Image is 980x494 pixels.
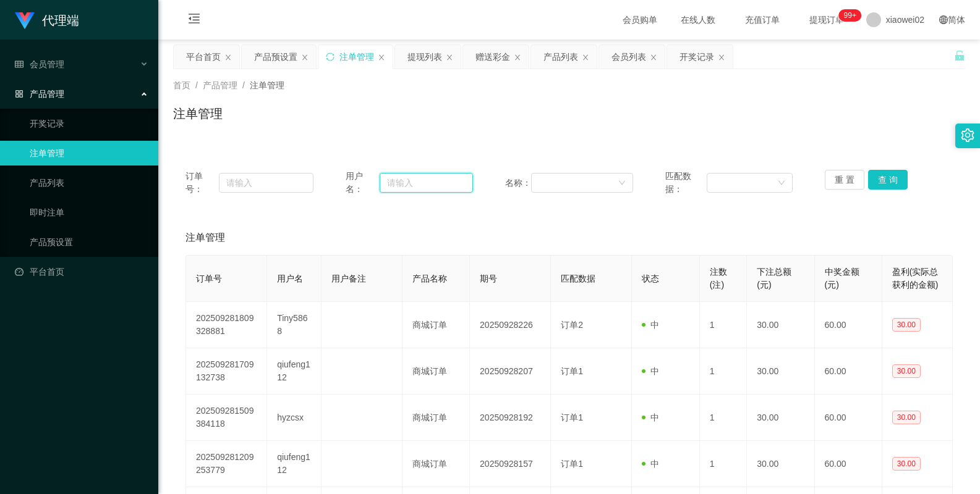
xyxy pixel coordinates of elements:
[331,274,366,283] span: 用户备注
[475,45,510,69] div: 赠送彩金
[642,412,659,422] span: 中
[611,45,646,69] div: 会员列表
[561,366,583,376] span: 订单1
[892,364,921,378] span: 30.00
[196,274,222,283] span: 订单号
[346,170,380,196] span: 用户名：
[277,274,303,283] span: 用户名
[514,54,521,61] i: 图标: close
[868,170,908,190] button: 查 询
[185,230,225,245] span: 注单管理
[757,267,791,290] span: 下注总额(元)
[642,366,659,376] span: 中
[186,45,221,69] div: 平台首页
[480,274,497,283] span: 期号
[747,441,814,487] td: 30.00
[30,141,148,165] a: 注单管理
[710,267,727,290] span: 注数(注)
[815,348,882,395] td: 60.00
[254,45,297,69] div: 产品预设置
[403,395,470,441] td: 商城订单
[470,302,551,348] td: 20250928226
[403,348,470,395] td: 商城订单
[803,15,850,24] span: 提现订单
[561,320,583,330] span: 订单2
[186,441,267,487] td: 202509281209253779
[505,177,531,190] span: 名称：
[15,90,23,98] i: 图标: appstore-o
[892,411,921,424] span: 30.00
[747,395,814,441] td: 30.00
[700,348,748,395] td: 1
[15,60,23,69] i: 图标: table
[30,230,148,254] a: 产品预设置
[42,1,79,40] h1: 代理端
[380,173,473,193] input: 请输入
[892,318,921,332] span: 30.00
[267,348,321,395] td: qiufeng112
[403,441,470,487] td: 商城订单
[470,395,551,441] td: 20250928192
[30,200,148,225] a: 即时注单
[30,170,148,195] a: 产品列表
[700,395,748,441] td: 1
[15,259,148,284] a: 图标: dashboard平台首页
[700,441,748,487] td: 1
[642,274,659,283] span: 状态
[326,52,334,61] i: 图标: sync
[543,45,578,69] div: 产品列表
[195,80,198,90] span: /
[665,170,707,196] span: 匹配数据：
[939,15,948,24] i: 图标: global
[446,54,453,61] i: 图标: close
[267,395,321,441] td: hyzcsx
[15,89,64,99] span: 产品管理
[561,274,595,283] span: 匹配数据
[403,302,470,348] td: 商城订单
[250,80,284,90] span: 注单管理
[186,395,267,441] td: 202509281509384118
[747,302,814,348] td: 30.00
[815,395,882,441] td: 60.00
[407,45,442,69] div: 提现列表
[470,441,551,487] td: 20250928157
[412,274,447,283] span: 产品名称
[815,441,882,487] td: 60.00
[675,15,722,24] span: 在线人数
[561,412,583,422] span: 订单1
[173,80,190,90] span: 首页
[815,302,882,348] td: 60.00
[30,111,148,136] a: 开奖记录
[173,104,223,123] h1: 注单管理
[618,179,626,188] i: 图标: down
[186,302,267,348] td: 202509281809328881
[186,348,267,395] td: 202509281709132738
[242,80,245,90] span: /
[224,54,232,61] i: 图标: close
[825,170,864,190] button: 重 置
[680,45,714,69] div: 开奖记录
[203,80,237,90] span: 产品管理
[892,457,921,471] span: 30.00
[718,54,725,61] i: 图标: close
[561,459,583,469] span: 订单1
[839,9,861,22] sup: 1207
[15,59,64,69] span: 会员管理
[825,267,859,290] span: 中奖金额(元)
[378,54,385,61] i: 图标: close
[954,50,965,61] i: 图标: unlock
[267,441,321,487] td: qiufeng112
[650,54,657,61] i: 图标: close
[582,54,589,61] i: 图标: close
[700,302,748,348] td: 1
[267,302,321,348] td: Tiny5868
[301,54,309,61] i: 图标: close
[219,173,313,193] input: 请输入
[739,15,786,24] span: 充值订单
[778,179,785,188] i: 图标: down
[470,348,551,395] td: 20250928207
[15,12,35,30] img: logo.9652507e.png
[642,459,659,469] span: 中
[961,128,974,142] i: 图标: setting
[892,267,939,290] span: 盈利(实际总获利的金额)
